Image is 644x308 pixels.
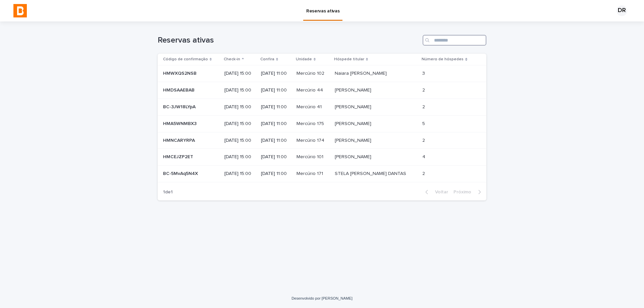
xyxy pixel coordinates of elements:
[420,189,451,195] button: Voltar
[171,190,173,194] font: 1
[158,36,214,44] font: Reservas ativas
[291,296,353,300] a: Desenvolvido por [PERSON_NAME]
[297,105,322,109] font: Mercúrio 41
[297,88,323,93] font: Mercúrio 44
[423,35,486,46] input: Procurar
[163,155,193,159] font: HMCEJZP2ET
[422,71,425,76] font: 3
[435,190,448,194] font: Voltar
[422,121,425,126] font: 5
[261,155,287,159] font: [DATE] 11:00
[334,57,364,61] font: Hóspede titular
[453,190,471,194] font: Próximo
[163,71,197,76] font: HMWXQS2NSB
[297,121,324,126] font: Mercúrio 175
[261,71,287,76] font: [DATE] 11:00
[163,138,195,143] font: HMNCARYRPA
[224,171,251,176] font: [DATE] 15:00
[163,190,165,194] font: 1
[422,138,425,143] font: 2
[297,138,324,143] font: Mercúrio 174
[335,71,387,76] font: Naiara [PERSON_NAME]
[260,57,274,61] font: Confira
[224,138,251,143] font: [DATE] 15:00
[335,171,406,176] font: STELA [PERSON_NAME] DANTAS
[261,121,287,126] font: [DATE] 11:00
[158,149,486,166] tr: HMCEJZP2ET [DATE] 15:00[DATE] 11:00Mercúrio 101 [PERSON_NAME] 4
[224,105,251,109] font: [DATE] 15:00
[163,105,196,109] font: BC-3JW18LYpA
[297,155,323,159] font: Mercúrio 101
[297,71,324,76] font: Mercúrio 102
[158,166,486,182] tr: BC-5MvAq5N4X [DATE] 15:00[DATE] 11:00Mercúrio 171 STELA [PERSON_NAME] DANTAS 2
[163,88,195,93] font: HMDSAAEBAB
[163,171,198,176] font: BC-5MvAq5N4X
[224,71,251,76] font: [DATE] 15:00
[618,7,626,13] font: DR
[224,57,240,61] font: Check-in
[335,138,371,143] font: [PERSON_NAME]
[224,88,251,93] font: [DATE] 15:00
[261,105,287,109] font: [DATE] 11:00
[158,65,486,82] tr: HMWXQS2NSB [DATE] 15:00[DATE] 11:00Mercúrio 102 Naiara [PERSON_NAME] 3
[261,138,287,143] font: [DATE] 11:00
[422,88,425,93] font: 2
[306,9,339,13] font: Reservas ativas
[422,155,425,159] font: 4
[261,171,287,176] font: [DATE] 11:00
[158,115,486,132] tr: HMA5WNMBX3 [DATE] 15:00[DATE] 11:00Mercúrio 175 [PERSON_NAME] 5
[335,88,371,93] font: [PERSON_NAME]
[224,121,251,126] font: [DATE] 15:00
[335,121,371,126] font: [PERSON_NAME]
[296,57,312,61] font: Unidade
[335,155,371,159] font: [PERSON_NAME]
[422,171,425,176] font: 2
[163,57,208,61] font: Código de confirmação
[422,57,464,61] font: Número de hóspedes
[422,105,425,109] font: 2
[297,171,323,176] font: Mercúrio 171
[13,4,27,17] img: NnDbqpVWR6iGvzpSnmHx
[158,82,486,99] tr: HMDSAAEBAB [DATE] 15:00[DATE] 11:00Mercúrio 44 [PERSON_NAME] 2
[261,88,287,93] font: [DATE] 11:00
[158,99,486,115] tr: BC-3JW18LYpA [DATE] 15:00[DATE] 11:00Mercúrio 41 [PERSON_NAME] 2
[163,121,197,126] font: HMA5WNMBX3
[335,105,371,109] font: [PERSON_NAME]
[451,189,486,195] button: Próximo
[165,190,171,194] font: de
[224,155,251,159] font: [DATE] 15:00
[158,132,486,149] tr: HMNCARYRPA [DATE] 15:00[DATE] 11:00Mercúrio 174 [PERSON_NAME] 2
